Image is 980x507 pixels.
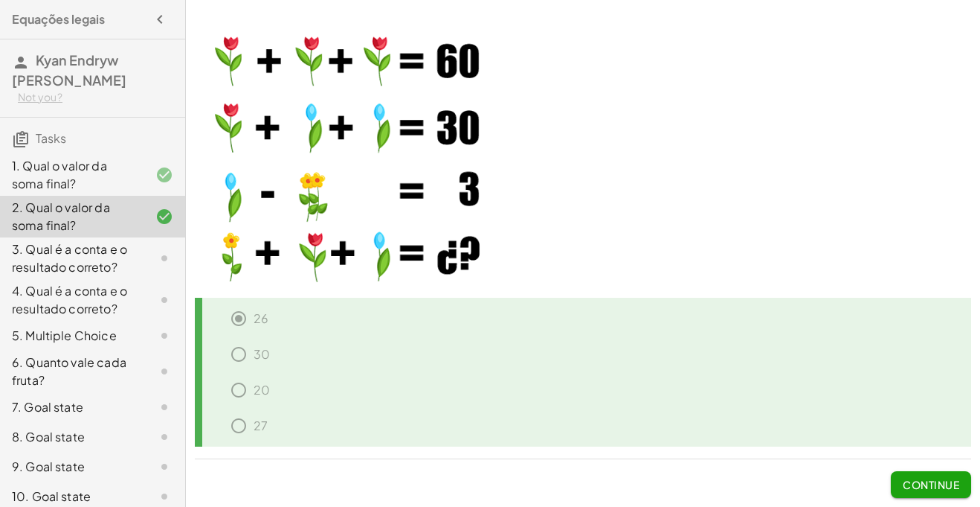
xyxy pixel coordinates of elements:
[155,398,173,416] i: Task not started.
[155,488,173,506] i: Task not started.
[891,471,971,498] button: Continue
[903,478,959,491] span: Continue
[155,291,173,309] i: Task not started.
[12,10,105,28] h4: Equações legais
[36,130,66,146] span: Tasks
[12,327,132,345] div: 5. Multiple Choice
[12,354,132,389] div: 6. Quanto vale cada fruta?
[12,428,132,446] div: 8. Goal state
[155,166,173,184] i: Task finished and correct.
[155,208,173,226] i: Task finished and correct.
[12,282,132,318] div: 4. Qual é a conta e o resultado correto?
[155,458,173,476] i: Task not started.
[18,90,173,105] div: Not you?
[12,199,132,235] div: 2. Qual o valor da soma final?
[12,398,132,416] div: 7. Goal state
[12,240,132,276] div: 3. Qual é a conta e o resultado correto?
[155,249,173,267] i: Task not started.
[155,428,173,446] i: Task not started.
[195,12,492,293] img: 32f636ca60e56528fca4b2f9033730e8d1ae4b87d4d0dec2870615153f14b597.png
[12,157,132,193] div: 1. Qual o valor da soma final?
[12,488,132,506] div: 10. Goal state
[155,363,173,380] i: Task not started.
[155,327,173,345] i: Task not started.
[12,51,126,89] span: Kyan Endryw [PERSON_NAME]
[12,458,132,476] div: 9. Goal state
